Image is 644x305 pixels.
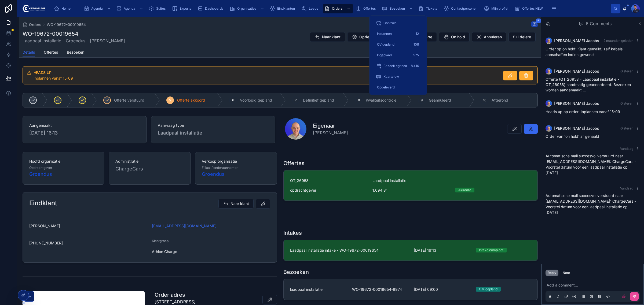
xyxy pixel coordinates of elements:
[383,75,399,79] span: Kaartview
[290,178,366,183] span: QT_26958
[373,83,424,92] a: Opgeleverd
[383,64,407,68] span: Bezoek agenda
[417,4,441,13] a: Tickets
[323,4,353,13] a: Orders
[620,186,633,190] span: Vandaag
[603,39,633,43] span: 2 maanden geleden
[152,239,169,243] span: Klantgroep
[451,6,477,11] span: Contactpersonen
[377,85,395,90] span: Opgeleverd
[586,20,612,27] span: 6 Comments
[156,6,166,11] span: Suites
[554,38,599,43] span: [PERSON_NAME] Jacobs
[531,21,538,28] button: 6
[23,30,125,38] h1: WO-19672-00019654
[377,42,394,47] span: OV gepland
[29,170,52,178] a: Groendus
[358,98,360,102] span: 8
[290,188,316,193] span: opdrachtgever
[310,32,345,42] button: Naar klant
[277,6,295,11] span: Eindklanten
[429,98,451,103] span: Geannuleerd
[546,193,640,215] p: Automatische mail succesvol verstuurd naar [EMAIL_ADDRESS][DOMAIN_NAME]: ChargeCars - Voorstel da...
[23,47,35,58] a: Details
[169,98,171,102] span: 5
[492,98,508,103] span: Afgerond
[352,287,408,292] span: WO-19672-00019654-8974
[472,32,506,42] button: Annuleren
[230,201,249,206] span: Naar klant
[513,4,547,13] a: Offertes NEW
[383,21,397,25] span: Controle
[373,18,424,28] a: Controle
[484,34,502,40] span: Annuleren
[409,63,420,69] div: 8.416
[390,6,405,11] span: Bezoeken
[522,6,543,11] span: Offertes NEW
[347,32,376,42] button: Opties
[290,248,407,253] span: Laadpaal installatie intake - WO-19672-00019654
[554,69,599,74] span: [PERSON_NAME] Jacobs
[283,229,302,237] h1: Intakes
[34,71,499,75] h5: HEADS UP
[563,271,570,275] div: Note
[152,223,217,229] a: [EMAIL_ADDRESS][DOMAIN_NAME]
[23,50,35,55] span: Details
[300,4,322,13] a: Leads
[372,178,406,183] span: Laadpaal installatie
[29,22,41,27] span: Orders
[414,31,420,37] div: 12
[513,34,531,40] span: full delete
[23,38,125,44] span: Laadpaal installatie - Groendus - [PERSON_NAME]
[359,34,371,40] span: Opties
[177,98,205,103] span: Offerte akkoord
[268,4,299,13] a: Eindklanten
[29,199,57,207] h2: Eindklant
[479,287,497,292] div: O.V. gepland
[295,98,297,102] span: 7
[283,268,309,276] h1: Bezoeken
[309,6,318,11] span: Leads
[91,6,103,11] span: Agenda
[373,29,424,39] a: Inplannen12
[442,4,481,13] a: Contactpersonen
[414,287,469,292] span: [DATE] 09:00
[412,52,420,58] div: 575
[205,6,223,11] span: Dashboards
[412,41,420,48] div: 108
[377,32,392,36] span: Inplannen
[52,4,74,13] a: Home
[218,199,254,209] button: Naar klant
[34,76,73,80] span: Inplannen vanaf 15-09
[290,287,323,292] span: laadpaal installatie
[546,109,640,114] p: Heads up op order: Inplannen vanaf 15-09
[202,159,270,164] span: Verkoop organisatie
[155,299,196,305] p: [STREET_ADDRESS]
[479,248,503,252] div: Intake compleet
[546,77,631,92] span: Offerte (QT_26958 - Laadpaal installatie - QT_26958) handmatig geaccordeerd. Bezoeken worden aang...
[23,22,41,27] a: Orders
[196,4,227,13] a: Dashboards
[546,46,640,57] p: Order op on hold: Klant gemaild; zelf kabels aanschaffen indien gewenst
[202,170,225,178] a: Groendus
[439,32,470,42] button: On hold
[61,6,71,11] span: Home
[620,147,633,151] span: Vandaag
[303,98,334,103] span: Definitief gepland
[158,129,202,137] span: Laadpaal installatie
[426,6,437,11] span: Tickets
[34,76,499,81] div: Inplannen vanaf 15-09
[155,291,196,299] h1: Order adres
[240,98,272,103] span: Voorlopig gepland
[44,50,58,55] span: Offertes
[50,3,611,14] div: scrollable content
[283,159,305,167] h1: Offertes
[180,6,191,11] span: Exports
[152,249,270,254] span: Athlon Charge
[373,72,424,81] a: Kaartview
[373,40,424,49] a: OV gepland108
[332,6,342,11] span: Orders
[372,188,448,193] span: 1.094,81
